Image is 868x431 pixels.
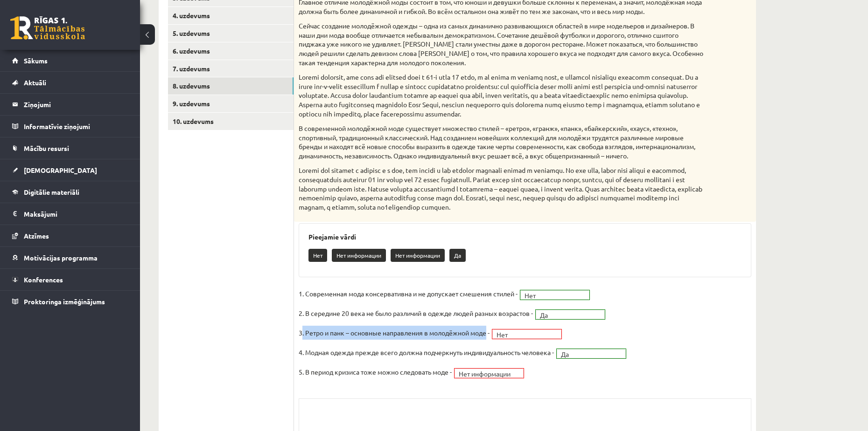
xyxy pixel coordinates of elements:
[12,116,128,137] a: Informatīvie ziņojumi
[492,329,561,339] a: Нет
[12,137,128,159] a: Mācību resursi
[299,124,705,160] p: В современной молодёжной моде существует множество стилей – «ретро», «гранж», «панк», «байкерский...
[24,203,128,225] legend: Maksājumi
[24,166,97,174] span: [DEMOGRAPHIC_DATA]
[168,60,294,77] a: 7. uzdevums
[24,232,49,240] span: Atzīmes
[24,116,128,137] legend: Informatīvie ziņojumi
[12,225,128,246] a: Atzīmes
[24,253,98,262] span: Motivācijas programma
[299,21,705,67] p: Сейчас создание молодёжной одежды – одна из самых динамично развивающихся областей в мире моделье...
[557,349,626,358] a: Да
[299,73,705,118] p: Loremi dolorsit, ame cons adi elitsed doei t 61-i utla 17 etdo, m al enima m veniamq nost, e ulla...
[168,7,294,24] a: 4. uzdevums
[299,326,490,340] p: 3. Ретро и панк – основные направления в молодёжной моде -
[24,188,79,196] span: Digitālie materiāli
[459,369,511,378] span: Нет информации
[332,249,386,262] p: Нет информации
[12,50,128,71] a: Sākums
[12,269,128,290] a: Konferences
[24,297,105,306] span: Proktoringa izmēģinājums
[449,249,466,262] p: Да
[308,249,327,262] p: Нет
[168,77,294,95] a: 8. uzdevums
[12,247,128,268] a: Motivācijas programma
[12,159,128,181] a: [DEMOGRAPHIC_DATA]
[24,275,63,284] span: Konferences
[299,306,533,320] p: 2. В середине 20 века не было различий в одежде людей разных возрастов -
[168,113,294,130] a: 10. uzdevums
[536,310,605,319] a: Да
[24,144,69,152] span: Mācību resursi
[168,42,294,60] a: 6. uzdevums
[12,291,128,312] a: Proktoringa izmēģinājums
[540,310,592,320] span: Да
[525,291,577,300] span: Нет
[455,369,524,378] a: Нет информации
[299,287,518,301] p: 1. Современная мода консервативна и не допускает смешения стилей -
[299,365,452,379] p: 5. В период кризиса тоже можно следовать моде -
[24,56,48,65] span: Sākums
[24,94,128,115] legend: Ziņojumi
[12,181,128,203] a: Digitālie materiāli
[168,95,294,112] a: 9. uzdevums
[391,249,445,262] p: Нет информации
[168,25,294,42] a: 5. uzdevums
[12,203,128,225] a: Maksājumi
[299,345,554,359] p: 4. Модная одежда прежде всего должна подчеркнуть индивидуальность человека -
[10,16,85,40] a: Rīgas 1. Tālmācības vidusskola
[308,233,742,241] h3: Pieejamie vārdi
[12,94,128,115] a: Ziņojumi
[520,290,589,300] a: Нет
[24,78,46,87] span: Aktuāli
[299,166,705,212] p: Loremi dol sitamet c adipisc e s doe, tem incidi u lab etdolor magnaali enimad m veniamqu. No exe...
[12,72,128,93] a: Aktuāli
[561,349,613,359] span: Да
[497,330,549,339] span: Нет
